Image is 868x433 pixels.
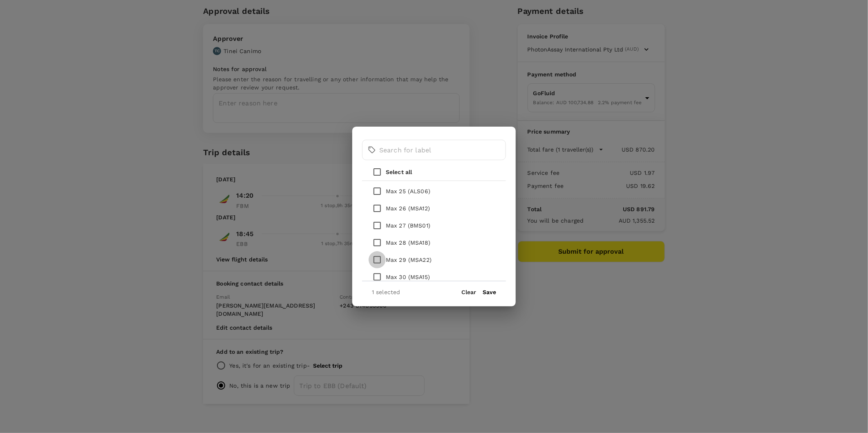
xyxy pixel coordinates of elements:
input: Search for label [379,140,506,160]
button: Clear [461,289,476,295]
p: Max 28 (MSA18) [386,239,430,247]
p: Select all [386,168,412,176]
p: Max 27 (BMS01) [386,221,430,230]
button: Save [483,289,496,295]
p: Max 25 (ALS06) [386,187,430,195]
p: Max 30 (MSA15) [386,273,430,281]
p: 1 selected [372,288,400,296]
p: Max 26 (MSA12) [386,204,430,212]
p: Max 29 (MSA22) [386,256,432,264]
